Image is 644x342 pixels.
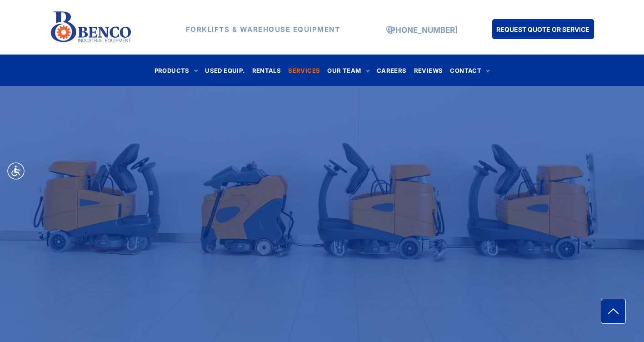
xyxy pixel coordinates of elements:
a: RENTALS [249,64,285,76]
a: USED EQUIP. [201,64,248,76]
a: SERVICES [285,64,324,76]
a: REQUEST QUOTE OR SERVICE [492,19,594,39]
a: REVIEWS [410,64,447,76]
a: CONTACT [446,64,493,76]
strong: FORKLIFTS & WAREHOUSE EQUIPMENT [186,25,340,34]
a: [PHONE_NUMBER] [388,25,458,35]
span: REQUEST QUOTE OR SERVICE [496,21,589,38]
a: CAREERS [373,64,410,76]
a: PRODUCTS [151,64,202,76]
a: OUR TEAM [324,64,373,76]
